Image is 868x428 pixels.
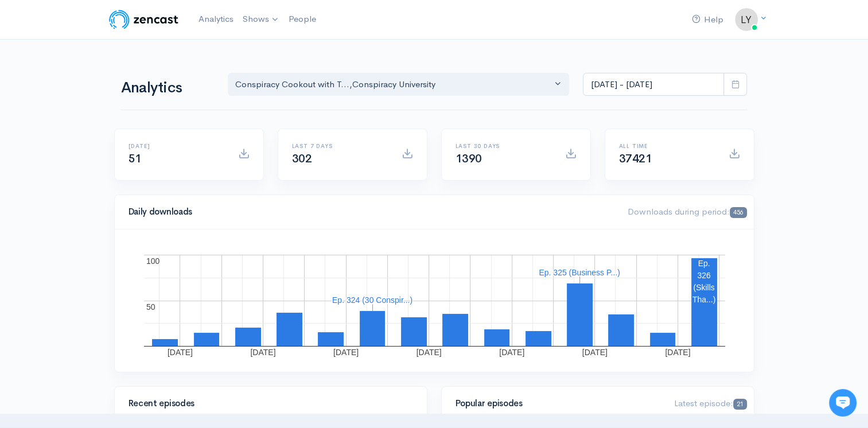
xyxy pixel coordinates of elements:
[499,348,524,357] text: [DATE]
[416,348,441,357] text: [DATE]
[9,88,220,112] button: New conversation
[730,207,746,218] span: 456
[250,348,275,357] text: [DATE]
[284,7,321,32] a: People
[292,143,388,149] h6: Last 7 days
[692,295,715,304] text: Tha...)
[456,151,482,166] span: 1390
[74,95,138,104] span: New conversation
[7,134,223,147] p: Find an answer quickly
[619,143,715,149] h6: All time
[698,259,710,268] text: Ep.
[238,7,284,32] a: Shows
[129,143,224,149] h6: [DATE]
[121,80,214,96] h1: Analytics
[687,7,728,32] a: Help
[735,8,758,31] img: ...
[129,151,142,166] span: 51
[333,348,359,357] text: [DATE]
[539,268,620,277] text: Ep. 325 (Business P...)
[228,73,570,96] button: Conspiracy Cookout with T..., Conspiracy University
[129,243,740,358] svg: A chart.
[628,206,746,217] span: Downloads during period:
[733,399,746,410] span: 21
[235,78,552,91] div: Conspiracy Cookout with T... , Conspiracy University
[292,151,312,166] span: 302
[583,73,724,96] input: analytics date range selector
[107,8,180,31] img: ZenCast Logo
[129,207,614,217] h4: Daily downloads
[332,295,412,305] text: Ep. 324 (30 Conspir...)
[829,389,857,417] iframe: gist-messenger-bubble-iframe
[456,143,551,149] h6: Last 30 days
[25,153,213,176] input: Search articles
[167,348,192,357] text: [DATE]
[129,399,406,408] h4: Recent episodes
[146,302,155,312] text: 50
[674,398,746,408] span: Latest episode:
[619,151,652,166] span: 37421
[194,7,238,32] a: Analytics
[146,256,160,266] text: 100
[456,399,661,408] h4: Popular episodes
[582,348,607,357] text: [DATE]
[665,348,690,357] text: [DATE]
